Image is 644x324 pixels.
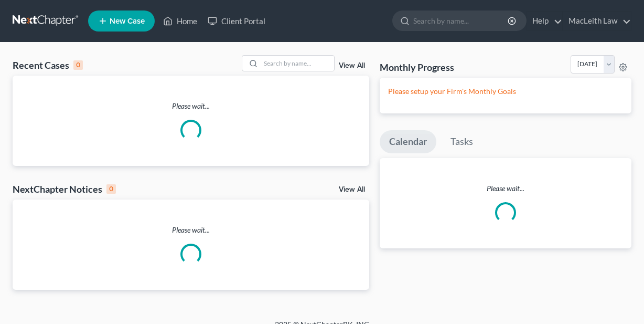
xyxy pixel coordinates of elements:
p: Please setup your Firm's Monthly Goals [388,86,623,97]
h3: Monthly Progress [380,61,454,74]
div: Recent Cases [13,59,83,71]
p: Please wait... [13,225,369,235]
a: View All [339,62,365,69]
a: Client Portal [202,12,271,30]
a: View All [339,186,365,193]
a: Calendar [380,130,436,153]
a: Home [158,12,202,30]
div: NextChapter Notices [13,183,116,195]
div: 0 [73,60,83,70]
input: Search by name... [261,56,334,71]
p: Please wait... [380,183,631,194]
div: 0 [106,184,116,194]
span: New Case [110,17,145,25]
a: MacLeith Law [563,12,631,30]
input: Search by name... [413,11,509,30]
p: Please wait... [13,101,369,111]
a: Tasks [441,130,482,153]
a: Help [527,12,562,30]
